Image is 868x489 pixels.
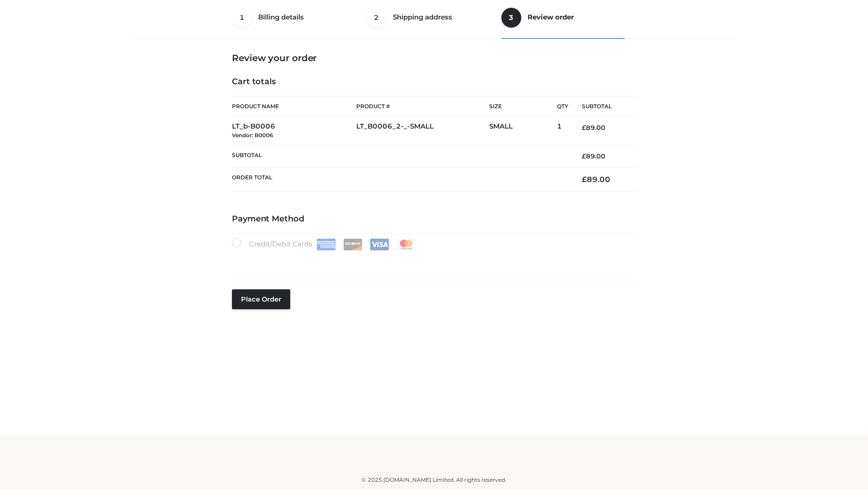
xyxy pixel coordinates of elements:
[489,117,557,145] td: SMALL
[582,124,605,132] bdi: 89.00
[582,175,587,184] span: £
[232,168,568,192] th: Order Total
[232,214,636,224] h4: Payment Method
[232,238,417,250] label: Credit/Debit Cards
[489,96,552,117] th: Size
[232,145,568,167] th: Subtotal
[232,132,273,139] small: Vendor: B0006
[232,96,356,117] th: Product Name
[316,239,336,250] img: Amex
[232,117,356,145] td: LT_b-B0006
[582,175,610,184] bdi: 89.00
[232,77,636,87] h4: Cart totals
[356,96,489,117] th: Product #
[582,124,586,132] span: £
[582,152,605,160] bdi: 89.00
[343,239,363,250] img: Discover
[568,96,636,117] th: Subtotal
[557,117,568,145] td: 1
[237,254,631,264] iframe: Secure card payment input frame
[356,117,489,145] td: LT_B0006_2-_-SMALL
[582,152,586,160] span: £
[232,289,290,309] button: Place order
[232,53,636,63] h3: Review your order
[396,239,416,250] img: Mastercard
[370,239,389,250] img: Visa
[557,96,568,117] th: Qty
[134,475,734,484] div: © 2025 [DOMAIN_NAME] Limited. All rights reserved.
